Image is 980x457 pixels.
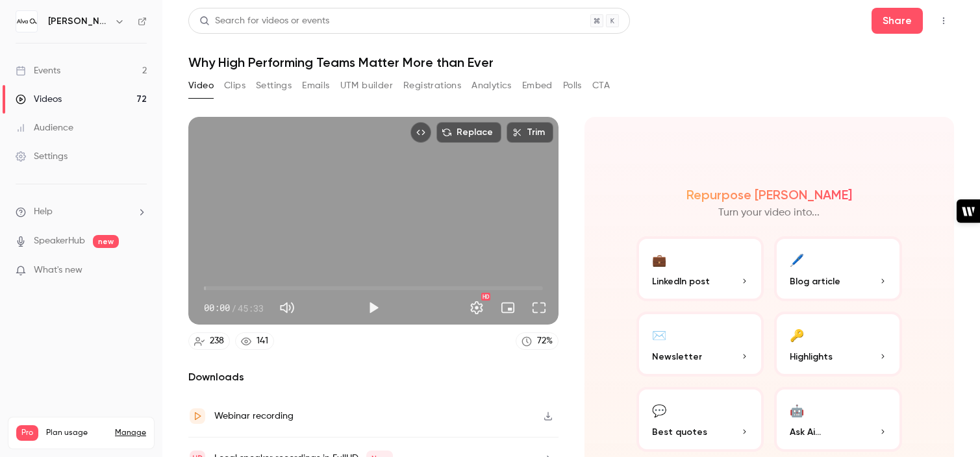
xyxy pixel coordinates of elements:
[16,425,38,441] span: Pro
[403,75,461,96] button: Registrations
[537,334,553,348] div: 72 %
[686,187,852,203] h2: Repurpose [PERSON_NAME]
[636,387,764,452] button: 💬Best quotes
[636,236,764,301] button: 💼LinkedIn post
[774,236,902,301] button: 🖊️Blog article
[471,75,512,96] button: Analytics
[188,55,954,70] h1: Why High Performing Teams Matter More than Ever
[516,332,559,350] a: 72%
[199,14,329,28] div: Search for videos or events
[774,387,902,452] button: 🤖Ask Ai...
[652,275,710,288] span: LinkedIn post
[224,75,245,96] button: Clips
[636,312,764,377] button: ✉️Newsletter
[115,428,146,438] a: Manage
[16,93,62,106] div: Videos
[34,205,53,219] span: Help
[16,11,37,32] img: Alva Labs
[302,75,329,96] button: Emails
[16,121,73,134] div: Audience
[360,295,386,321] button: Play
[436,122,501,143] button: Replace
[235,332,274,350] a: 141
[652,325,666,345] div: ✉️
[872,8,923,34] button: Share
[274,295,300,321] button: Mute
[522,75,553,96] button: Embed
[188,332,230,350] a: 238
[210,334,224,348] div: 238
[652,400,666,420] div: 💬
[410,122,431,143] button: Embed video
[48,15,109,28] h6: [PERSON_NAME] Labs
[790,275,840,288] span: Blog article
[790,350,833,364] span: Highlights
[933,10,954,31] button: Top Bar Actions
[188,369,559,385] h2: Downloads
[16,64,60,77] div: Events
[257,334,268,348] div: 141
[464,295,490,321] button: Settings
[238,301,264,315] span: 45:33
[652,350,702,364] span: Newsletter
[790,249,804,269] div: 🖊️
[790,325,804,345] div: 🔑
[652,425,707,439] span: Best quotes
[204,301,264,315] div: 00:00
[790,400,804,420] div: 🤖
[481,293,490,301] div: HD
[93,235,119,248] span: new
[526,295,552,321] button: Full screen
[256,75,292,96] button: Settings
[774,312,902,377] button: 🔑Highlights
[46,428,107,438] span: Plan usage
[214,408,294,424] div: Webinar recording
[16,205,147,219] li: help-dropdown-opener
[16,150,68,163] div: Settings
[188,75,214,96] button: Video
[204,301,230,315] span: 00:00
[231,301,236,315] span: /
[34,234,85,248] a: SpeakerHub
[507,122,553,143] button: Trim
[652,249,666,269] div: 💼
[718,205,820,221] p: Turn your video into...
[592,75,610,96] button: CTA
[34,264,82,277] span: What's new
[790,425,821,439] span: Ask Ai...
[495,295,521,321] button: Turn on miniplayer
[563,75,582,96] button: Polls
[340,75,393,96] button: UTM builder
